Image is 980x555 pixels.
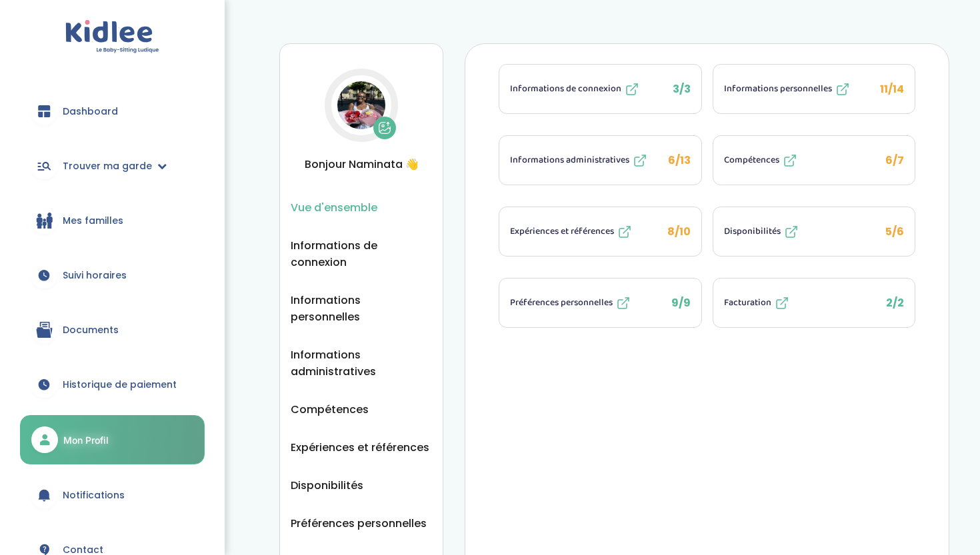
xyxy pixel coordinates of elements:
a: Mes familles [20,197,205,245]
a: Documents [20,306,205,354]
a: Suivi horaires [20,251,205,299]
li: 9/9 [499,278,701,328]
button: Informations administratives 6/13 [499,136,701,185]
span: 8/10 [667,224,691,239]
a: Historique de paiement [20,360,205,408]
button: Informations administratives [291,346,432,380]
span: 3/3 [673,81,691,97]
li: 6/7 [713,135,915,185]
span: Suivi horaires [63,269,127,282]
span: Préférences personnelles [510,296,613,310]
li: 6/13 [499,135,701,185]
button: Informations personnelles [291,292,432,325]
span: Compétences [724,153,779,167]
a: Trouver ma garde [20,142,205,190]
span: Mes familles [63,214,123,228]
span: Bonjour Naminata 👋 [291,156,432,173]
span: Informations personnelles [724,82,832,96]
button: Informations personnelles 11/14 [713,65,915,113]
button: Compétences 6/7 [713,136,915,185]
li: 11/14 [713,64,915,114]
span: 11/14 [880,81,904,97]
span: Facturation [724,296,771,310]
button: Préférences personnelles 9/9 [499,278,701,327]
button: Expériences et références [291,439,429,456]
span: Dashboard [63,105,118,119]
span: Documents [63,323,119,337]
button: Compétences [291,401,369,418]
span: Trouver ma garde [63,159,152,173]
a: Dashboard [20,87,205,135]
span: 9/9 [671,295,691,310]
button: Disponibilités 5/6 [713,207,915,256]
img: Avatar [337,81,385,129]
span: 6/13 [668,153,691,168]
li: 8/10 [499,207,701,257]
span: Mon Profil [63,433,109,447]
li: 5/6 [713,207,915,257]
button: Informations de connexion [291,237,432,271]
button: Disponibilités [291,477,363,494]
li: 3/3 [499,64,701,114]
button: Informations de connexion 3/3 [499,65,701,113]
button: Facturation 2/2 [713,278,915,327]
span: Informations de connexion [510,82,621,96]
span: Informations administratives [510,153,629,167]
span: 5/6 [885,224,904,239]
span: 2/2 [886,295,904,310]
span: Expériences et références [510,225,614,239]
button: Vue d'ensemble [291,199,377,216]
span: Historique de paiement [63,378,177,392]
button: Expériences et références 8/10 [499,207,701,256]
button: Préférences personnelles [291,515,427,532]
span: Notifications [63,488,125,502]
img: logo.svg [65,20,159,54]
a: Notifications [20,471,205,519]
span: Disponibilités [724,225,781,239]
li: 2/2 [713,278,915,328]
a: Mon Profil [20,415,205,464]
span: 6/7 [885,153,904,168]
